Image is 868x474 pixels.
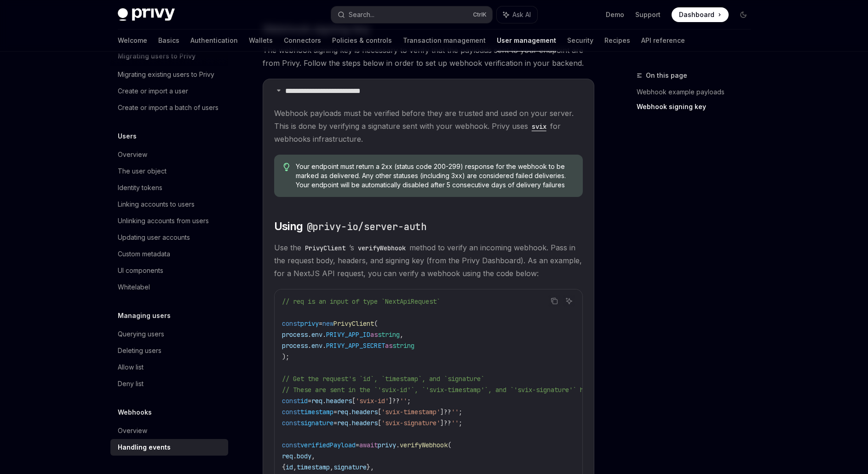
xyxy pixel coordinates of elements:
[110,213,228,229] a: Unlinking accounts from users
[110,66,228,83] a: Migrating existing users to Privy
[118,425,147,436] div: Overview
[370,330,378,339] span: as
[110,342,228,359] a: Deleting users
[118,345,161,356] div: Deleting users
[110,279,228,295] a: Whitelabel
[311,341,322,350] span: env
[641,29,685,52] a: API reference
[326,341,385,350] span: PRIVY_APP_SECRET
[118,149,147,160] div: Overview
[300,408,333,416] span: timestamp
[282,441,300,449] span: const
[118,199,195,210] div: Linking accounts to users
[330,463,333,471] span: ,
[381,408,440,416] span: 'svix-timestamp'
[392,341,414,350] span: string
[332,29,392,52] a: Policies & controls
[118,166,167,177] div: The user object
[337,408,348,416] span: req
[319,319,322,328] span: =
[286,463,293,471] span: id
[403,29,486,52] a: Transaction management
[118,265,163,276] div: UI components
[333,408,337,416] span: =
[322,319,333,328] span: new
[322,330,326,339] span: .
[646,70,687,81] span: On this page
[110,179,228,196] a: Identity tokens
[282,419,300,427] span: const
[378,419,381,427] span: [
[606,10,624,19] a: Demo
[110,146,228,163] a: Overview
[348,419,352,427] span: .
[374,319,378,328] span: (
[110,439,228,456] a: Handling events
[548,295,560,307] button: Copy the contents from the code block
[249,29,273,52] a: Wallets
[118,442,171,453] div: Handling events
[440,408,444,416] span: ]
[528,121,550,131] a: svix
[448,441,451,449] span: (
[118,232,190,243] div: Updating user accounts
[356,441,359,449] span: =
[451,419,459,427] span: ''
[567,29,593,52] a: Security
[274,107,583,145] span: Webhook payloads must be verified before they are trusted and used on your server. This is done b...
[459,408,462,416] span: ;
[118,282,150,293] div: Whitelabel
[190,29,238,52] a: Authentication
[326,330,370,339] span: PRIVY_APP_ID
[274,241,583,280] span: Use the ’s method to verify an incoming webhook. Pass in the request body, headers, and signing k...
[333,419,337,427] span: =
[352,419,378,427] span: headers
[367,463,374,471] span: },
[635,10,661,19] a: Support
[679,10,714,19] span: Dashboard
[444,419,451,427] span: ??
[400,441,448,449] span: verifyWebhook
[604,29,630,52] a: Recipes
[118,310,171,321] h5: Managing users
[637,99,758,114] a: Webhook signing key
[378,408,381,416] span: [
[308,397,311,405] span: =
[378,330,400,339] span: string
[308,330,311,339] span: .
[736,7,751,22] button: Toggle dark mode
[528,121,550,132] code: svix
[282,408,300,416] span: const
[282,375,484,383] span: // Get the request's `id`, `timestamp`, and `signature`
[444,408,451,416] span: ??
[311,452,315,460] span: ,
[322,397,326,405] span: .
[497,29,556,52] a: User management
[563,295,575,307] button: Ask AI
[110,326,228,342] a: Querying users
[282,397,300,405] span: const
[118,362,144,373] div: Allow list
[352,397,356,405] span: [
[282,330,308,339] span: process
[389,397,392,405] span: ]
[118,29,147,52] a: Welcome
[110,262,228,279] a: UI components
[354,243,409,253] code: verifyWebhook
[300,419,333,427] span: signature
[282,319,300,328] span: const
[300,397,308,405] span: id
[282,463,286,471] span: {
[118,69,214,80] div: Migrating existing users to Privy
[400,397,407,405] span: ''
[311,330,322,339] span: env
[322,341,326,350] span: .
[118,8,175,21] img: dark logo
[337,419,348,427] span: req
[301,243,349,253] code: PrivyClient
[284,29,321,52] a: Connectors
[110,163,228,179] a: The user object
[263,44,594,69] span: The webhook signing key is necessary to verify that the payloads sent to your endpoint are from P...
[110,246,228,262] a: Custom metadata
[308,341,311,350] span: .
